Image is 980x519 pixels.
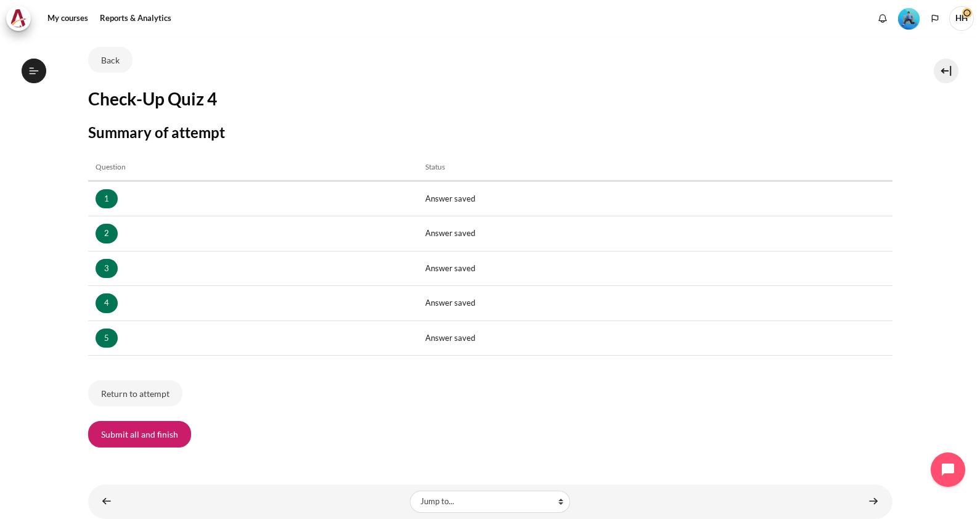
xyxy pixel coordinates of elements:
td: Answer saved [418,181,892,216]
img: Architeck [10,9,27,28]
img: Level #3 [898,8,920,30]
a: My courses [43,6,92,31]
span: HH [949,6,974,31]
th: Status [418,154,892,181]
a: 1 [96,189,118,209]
a: 5 [96,329,118,348]
td: Answer saved [418,286,892,321]
a: Reports & Analytics [96,6,176,31]
th: Question [88,154,418,181]
a: ◄ Helping the Help Desk be Helpful (Thanasit's Story) [94,489,119,513]
button: Languages [926,9,944,28]
a: Lesson 8 STAR Application ► [861,489,886,513]
div: Show notification window with no new notifications [873,9,892,28]
a: Back [88,47,133,73]
h3: Summary of attempt [88,123,892,142]
a: Architeck Architeck [6,6,37,31]
a: Level #3 [893,7,925,30]
div: Level #3 [898,7,920,30]
a: User menu [949,6,974,31]
button: Return to attempt [88,380,182,406]
td: Answer saved [418,216,892,251]
a: 2 [96,224,118,243]
a: 4 [96,293,118,313]
h2: Check-Up Quiz 4 [88,88,892,110]
button: Submit all and finish [88,421,191,447]
td: Answer saved [418,251,892,286]
a: 3 [96,259,118,279]
td: Answer saved [418,321,892,356]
